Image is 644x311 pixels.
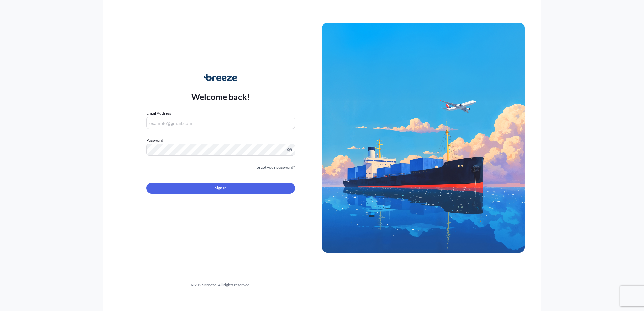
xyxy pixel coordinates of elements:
[254,164,295,171] a: Forgot your password?
[322,23,525,253] img: Ship illustration
[215,185,227,192] span: Sign In
[146,110,171,117] label: Email Address
[191,91,250,102] p: Welcome back!
[146,137,295,144] label: Password
[146,183,295,194] button: Sign In
[287,147,292,152] button: Show password
[146,117,295,129] input: example@gmail.com
[119,282,322,288] div: © 2025 Breeze. All rights reserved.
